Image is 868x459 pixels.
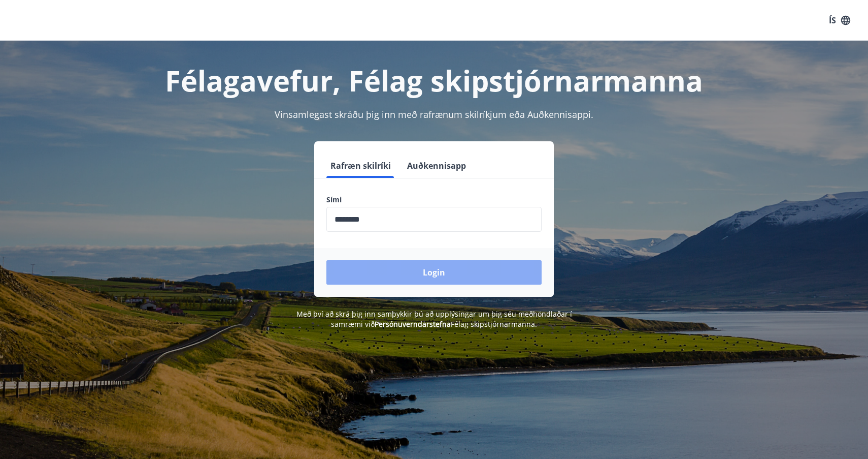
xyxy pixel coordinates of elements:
button: Auðkennisapp [403,154,470,178]
span: Vinsamlegast skráðu þig inn með rafrænum skilríkjum eða Auðkennisappi. [275,108,593,120]
h1: Félagavefur, Félag skipstjórnarmanna [81,61,787,100]
label: Sími [326,195,542,205]
span: Með því að skrá þig inn samþykkir þú að upplýsingar um þig séu meðhöndlaðar í samræmi við Félag s... [296,309,572,329]
a: Persónuverndarstefna [375,319,451,329]
button: ÍS [823,11,856,29]
button: Login [326,260,542,285]
button: Rafræn skilríki [326,154,395,178]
